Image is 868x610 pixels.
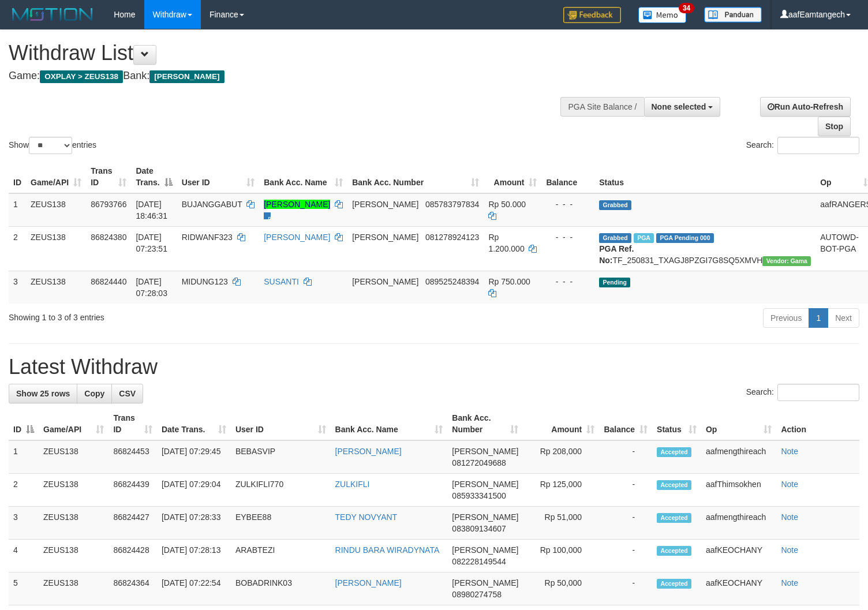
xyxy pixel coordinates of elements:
span: [DATE] 07:28:03 [136,277,167,298]
td: - [599,507,652,540]
td: [DATE] 07:28:13 [157,540,231,572]
span: [PERSON_NAME] [352,277,418,286]
th: Date Trans.: activate to sort column descending [131,160,177,193]
th: Bank Acc. Name: activate to sort column ascending [331,407,448,440]
th: Op: activate to sort column ascending [701,407,776,440]
td: ZEUS138 [26,271,86,304]
select: Showentries [29,137,72,154]
a: SUSANTI [264,277,299,286]
span: Copy 083809134607 to clipboard [452,524,506,533]
span: Pending [599,278,630,287]
td: ZEUS138 [26,193,86,227]
th: Game/API: activate to sort column ascending [26,160,86,193]
span: None selected [652,102,706,111]
td: [DATE] 07:29:45 [157,440,231,474]
td: ZULKIFLI770 [231,474,331,507]
th: Action [776,407,859,440]
th: Game/API: activate to sort column ascending [39,407,108,440]
a: Note [781,447,798,456]
a: CSV [111,384,143,403]
span: Accepted [657,480,691,490]
span: PGA Pending [656,233,714,243]
td: 2 [9,474,39,507]
span: 86824440 [91,277,126,286]
td: [DATE] 07:22:54 [157,572,231,605]
td: Rp 100,000 [523,540,599,572]
th: Balance: activate to sort column ascending [599,407,652,440]
span: [PERSON_NAME] [452,545,518,555]
th: ID [9,160,26,193]
a: Previous [763,308,809,328]
a: Copy [77,384,112,403]
td: TF_250831_TXAGJ8PZGI7G8SQ5XMVH [594,226,815,271]
th: Amount: activate to sort column ascending [484,160,541,193]
div: Showing 1 to 3 of 3 entries [9,307,353,323]
td: Rp 208,000 [523,440,599,474]
th: Balance [541,160,594,193]
div: PGA Site Balance / [560,97,643,117]
th: Bank Acc. Number: activate to sort column ascending [347,160,484,193]
div: - - - [546,231,590,243]
td: ZEUS138 [39,440,108,474]
label: Show entries [9,137,96,154]
h4: Game: Bank: [9,70,567,82]
span: Accepted [657,447,691,457]
img: Feedback.jpg [563,7,621,23]
span: Copy 081272049688 to clipboard [452,458,506,467]
td: aafKEOCHANY [701,540,776,572]
img: MOTION_logo.png [9,6,96,23]
td: aafmengthireach [701,507,776,540]
th: Amount: activate to sort column ascending [523,407,599,440]
span: Copy 082228149544 to clipboard [452,557,506,566]
span: [PERSON_NAME] [452,512,518,522]
td: 3 [9,271,26,304]
label: Search: [746,137,859,154]
h1: Withdraw List [9,42,567,65]
td: 86824453 [108,440,157,474]
span: Show 25 rows [16,389,70,398]
td: EYBEE88 [231,507,331,540]
a: [PERSON_NAME] [264,200,330,209]
a: RINDU BARA WIRADYNATA [335,545,440,555]
input: Search: [777,137,859,154]
a: [PERSON_NAME] [335,578,402,587]
th: Status [594,160,815,193]
td: Rp 125,000 [523,474,599,507]
span: BUJANGGABUT [182,200,242,209]
a: [PERSON_NAME] [335,447,402,456]
span: 86793766 [91,200,126,209]
td: Rp 51,000 [523,507,599,540]
td: 2 [9,226,26,271]
span: [PERSON_NAME] [352,200,418,209]
span: Grabbed [599,233,631,243]
td: ZEUS138 [26,226,86,271]
th: Date Trans.: activate to sort column ascending [157,407,231,440]
a: Show 25 rows [9,384,77,403]
input: Search: [777,384,859,401]
span: Rp 1.200.000 [488,233,524,253]
td: 3 [9,507,39,540]
td: ZEUS138 [39,474,108,507]
span: CSV [119,389,136,398]
span: [PERSON_NAME] [352,233,418,242]
span: [PERSON_NAME] [149,70,224,83]
td: aafKEOCHANY [701,572,776,605]
span: Grabbed [599,200,631,210]
a: Note [781,512,798,522]
a: Next [828,308,859,328]
td: BEBASVIP [231,440,331,474]
span: Rp 50.000 [488,200,526,209]
a: ZULKIFLI [335,480,370,489]
td: 86824364 [108,572,157,605]
span: Rp 750.000 [488,277,530,286]
span: Copy 089525248394 to clipboard [425,277,479,286]
a: Stop [818,117,851,136]
button: None selected [644,97,721,117]
td: 4 [9,540,39,572]
td: - [599,540,652,572]
th: Trans ID: activate to sort column ascending [108,407,157,440]
span: [PERSON_NAME] [452,447,518,456]
span: Accepted [657,513,691,523]
a: TEDY NOVYANT [335,512,398,522]
td: ZEUS138 [39,572,108,605]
